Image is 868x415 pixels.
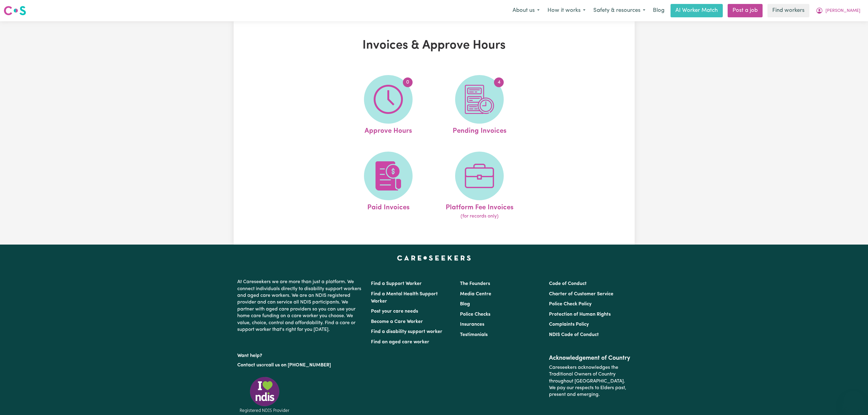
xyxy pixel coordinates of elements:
a: Charter of Customer Service [549,292,613,297]
p: Want help? [237,350,364,359]
span: 0 [403,77,413,87]
a: Contact us [237,363,261,368]
a: Media Centre [460,292,491,297]
a: Find a Support Worker [371,281,422,286]
a: Blog [460,302,470,307]
a: Code of Conduct [549,281,587,286]
h1: Invoices & Approve Hours [304,38,564,53]
h2: Acknowledgement of Country [549,355,631,362]
a: Blog [649,4,668,17]
p: Careseekers acknowledges the Traditional Owners of Country throughout [GEOGRAPHIC_DATA]. We pay o... [549,362,631,401]
button: Safety & resources [589,4,649,17]
a: Post a job [728,4,763,17]
a: Careseekers home page [397,256,471,260]
a: Police Check Policy [549,302,592,307]
span: [PERSON_NAME] [825,8,860,14]
button: How it works [544,4,589,17]
a: Post your care needs [371,309,418,314]
a: Insurances [460,322,484,327]
a: Paid Invoices [345,152,432,220]
a: Protection of Human Rights [549,312,611,317]
span: Pending Invoices [453,124,506,136]
a: Approve Hours [345,75,432,136]
p: At Careseekers we are more than just a platform. We connect individuals directly to disability su... [237,276,364,335]
a: Careseekers logo [4,4,26,18]
a: The Founders [460,281,490,286]
span: 4 [494,77,504,87]
a: Become a Care Worker [371,319,423,324]
span: Approve Hours [365,124,412,136]
iframe: Button to launch messaging window, conversation in progress [844,391,863,410]
img: Registered NDIS provider [237,376,292,414]
img: Careseekers logo [4,5,26,16]
a: Police Checks [460,312,490,317]
span: (for records only) [461,213,499,220]
a: Find a disability support worker [371,329,442,334]
button: About us [509,4,544,17]
a: call us on [PHONE_NUMBER] [266,363,331,368]
a: Find a Mental Health Support Worker [371,292,438,304]
a: Pending Invoices [436,75,523,136]
a: Platform Fee Invoices(for records only) [436,152,523,220]
a: Find an aged care worker [371,340,429,345]
span: Platform Fee Invoices [446,200,513,213]
a: NDIS Code of Conduct [549,332,599,337]
span: Paid Invoices [367,200,410,213]
a: AI Worker Match [671,4,723,17]
a: Find workers [767,4,809,17]
a: Testimonials [460,332,488,337]
a: Complaints Policy [549,322,589,327]
button: My Account [812,4,864,17]
p: or [237,359,364,371]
